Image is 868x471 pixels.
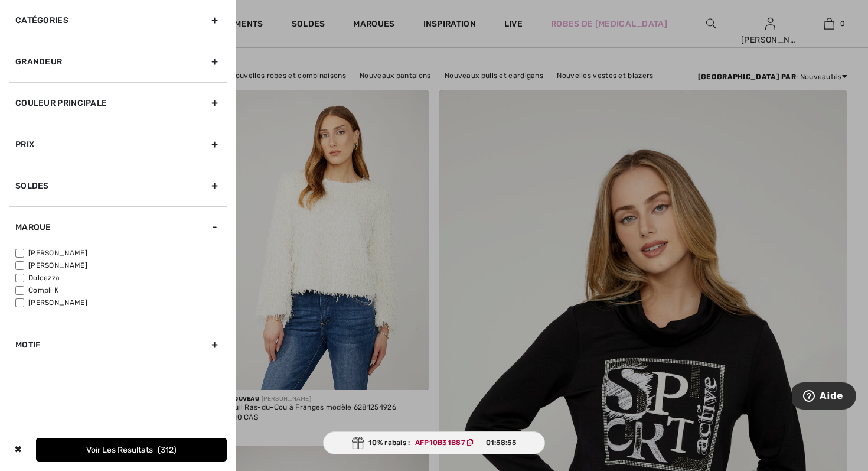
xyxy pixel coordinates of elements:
ins: AFP10B31B87 [415,438,465,447]
div: Soldes [9,165,227,206]
label: [PERSON_NAME] [15,297,227,308]
div: Motif [9,324,227,365]
label: Compli K [15,285,227,295]
button: Voir les resultats312 [36,438,227,462]
label: Dolcezza [15,272,227,283]
div: Grandeur [9,41,227,82]
input: Compli K [15,286,24,295]
div: 10% rabais : [323,431,545,454]
iframe: Ouvre un widget dans lequel vous pouvez trouver plus d’informations [792,382,856,412]
div: Couleur Principale [9,82,227,124]
input: Dolcezza [15,274,24,282]
input: [PERSON_NAME] [15,261,24,270]
span: 01:58:55 [486,437,516,448]
div: ✖ [9,438,27,462]
input: [PERSON_NAME] [15,249,24,258]
input: [PERSON_NAME] [15,298,24,307]
img: Gift.svg [352,437,364,449]
div: Prix [9,124,227,165]
label: [PERSON_NAME] [15,248,227,258]
div: Marque [9,206,227,248]
label: [PERSON_NAME] [15,260,227,271]
span: 312 [158,445,177,455]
